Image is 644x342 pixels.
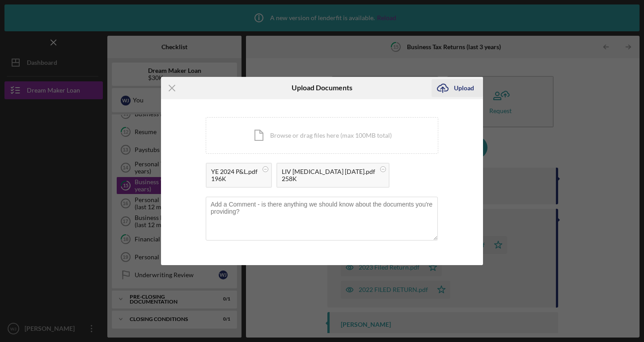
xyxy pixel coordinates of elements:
[211,168,258,175] div: YE 2024 P&L.pdf
[292,84,352,92] h6: Upload Documents
[211,175,258,182] div: 196K
[282,175,375,182] div: 258K
[282,168,375,175] div: LIV [MEDICAL_DATA] [DATE].pdf
[454,79,474,97] div: Upload
[432,79,483,97] button: Upload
